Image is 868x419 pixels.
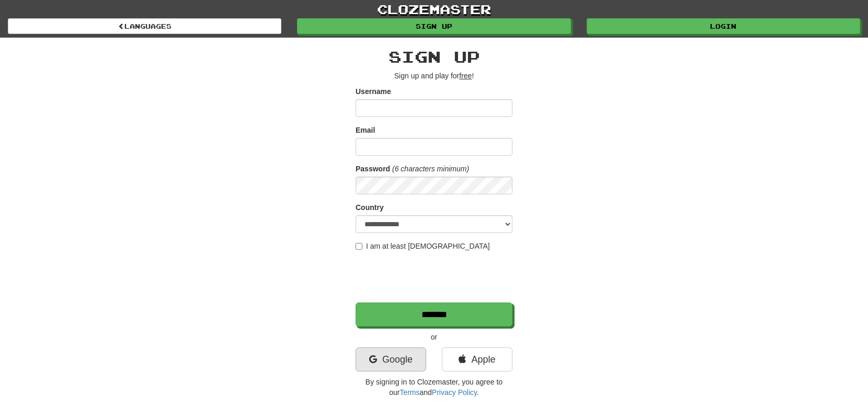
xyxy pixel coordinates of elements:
[459,72,472,80] u: free
[356,48,512,65] h2: Sign up
[587,18,860,34] a: Login
[356,125,375,135] label: Email
[356,243,362,250] input: I am at least [DEMOGRAPHIC_DATA]
[356,71,512,81] p: Sign up and play for !
[356,164,390,174] label: Password
[392,165,469,173] em: (6 characters minimum)
[8,18,281,34] a: Languages
[356,241,490,251] label: I am at least [DEMOGRAPHIC_DATA]
[297,18,570,34] a: Sign up
[356,202,384,213] label: Country
[442,347,512,371] a: Apple
[356,377,512,398] p: By signing in to Clozemaster, you agree to our and .
[356,257,515,297] iframe: reCAPTCHA
[432,388,477,397] a: Privacy Policy
[356,86,391,97] label: Username
[356,347,426,371] a: Google
[356,332,512,342] p: or
[399,388,419,397] a: Terms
